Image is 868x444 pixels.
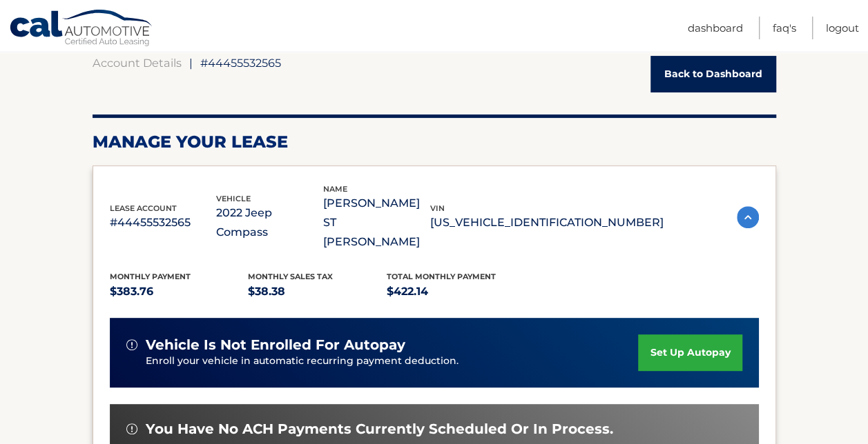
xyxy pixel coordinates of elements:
[146,421,613,438] span: You have no ACH payments currently scheduled or in process.
[189,56,193,70] span: |
[93,56,182,70] a: Account Details
[248,272,333,281] span: Monthly sales Tax
[93,132,776,152] h2: Manage Your Lease
[323,184,347,194] span: name
[688,17,743,39] a: Dashboard
[430,203,445,213] span: vin
[126,339,137,350] img: alert-white.svg
[110,272,191,281] span: Monthly Payment
[430,213,664,232] p: [US_VEHICLE_IDENTIFICATION_NUMBER]
[110,282,249,301] p: $383.76
[146,354,639,369] p: Enroll your vehicle in automatic recurring payment deduction.
[737,206,759,228] img: accordion-active.svg
[650,56,776,92] a: Back to Dashboard
[110,203,177,213] span: lease account
[146,336,405,354] span: vehicle is not enrolled for autopay
[248,282,387,301] p: $38.38
[110,213,217,232] p: #44455532565
[773,17,796,39] a: FAQ's
[826,17,859,39] a: Logout
[638,334,742,371] a: set up autopay
[9,9,154,49] a: Cal Automotive
[387,272,496,281] span: Total Monthly Payment
[323,194,430,252] p: [PERSON_NAME] ST [PERSON_NAME]
[126,423,137,434] img: alert-white.svg
[387,282,525,301] p: $422.14
[216,194,251,203] span: vehicle
[216,203,323,242] p: 2022 Jeep Compass
[200,56,281,70] span: #44455532565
